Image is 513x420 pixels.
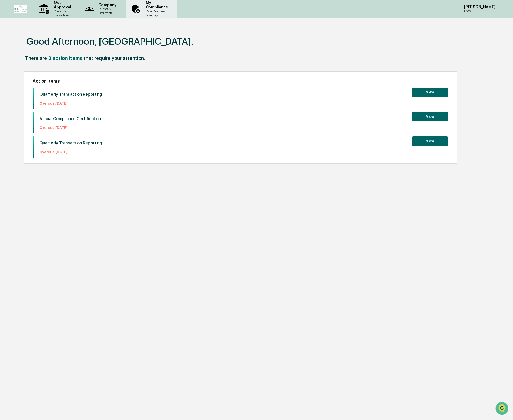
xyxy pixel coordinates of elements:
[48,55,82,61] div: 3 action items
[39,116,101,121] p: Annual Compliance Certification
[459,5,498,9] p: [PERSON_NAME]
[412,89,448,95] a: View
[141,0,171,9] p: My Compliance
[11,82,36,88] span: Data Lookup
[39,101,102,105] p: Overdue: [DATE]
[3,69,39,79] a: 🖐️Preclearance
[49,0,74,9] p: Get Approval
[14,5,27,13] img: logo
[412,88,448,97] button: View
[412,138,448,143] a: View
[6,43,16,54] img: 1746055101610-c473b297-6a78-478c-a979-82029cc54cd1
[94,3,119,7] p: Company
[33,78,448,84] h2: Action Items
[6,83,10,87] div: 🔎
[6,72,10,76] div: 🖐️
[412,114,448,119] a: View
[39,140,102,146] p: Quarterly Transaction Reporting
[41,72,46,76] div: 🗄️
[11,71,37,77] span: Preclearance
[40,96,69,100] a: Powered byPylon
[27,36,194,47] h1: Good Afternoon, [GEOGRAPHIC_DATA].
[49,9,74,17] p: Content & Transactions
[96,45,103,52] button: Start new chat
[39,125,101,130] p: Overdue: [DATE]
[56,96,69,100] span: Pylon
[84,55,145,61] div: that require your attention.
[39,92,102,97] p: Quarterly Transaction Reporting
[412,112,448,121] button: View
[6,12,103,21] p: How can we help?
[39,150,102,154] p: Overdue: [DATE]
[141,9,171,17] p: Data, Deadlines & Settings
[19,49,72,54] div: We're available if you need us!
[19,43,93,49] div: Start new chat
[39,69,73,79] a: 🗄️Attestations
[47,71,70,77] span: Attestations
[3,80,38,90] a: 🔎Data Lookup
[94,7,119,15] p: Policies & Documents
[459,9,498,13] p: Users
[25,55,47,61] div: There are
[412,136,448,146] button: View
[495,401,510,417] iframe: Open customer support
